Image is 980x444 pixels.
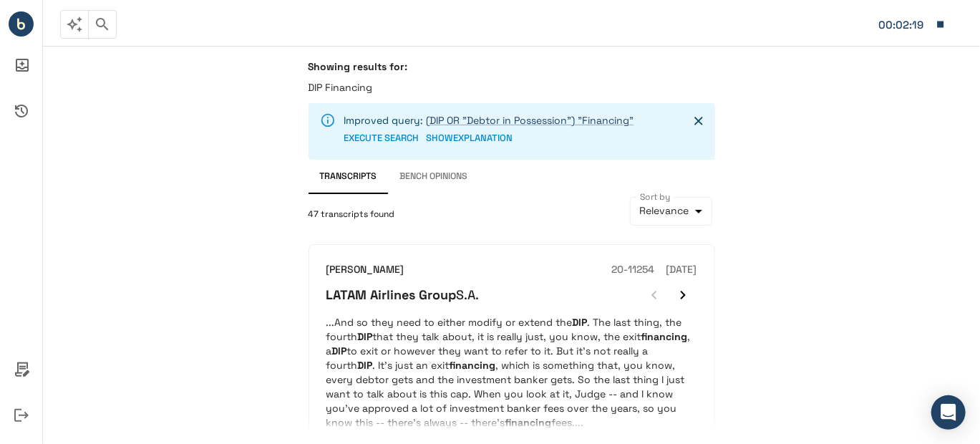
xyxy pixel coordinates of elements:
[344,127,419,150] button: EXECUTE SEARCH
[326,286,480,303] h6: S.A.
[309,80,715,95] p: DIP Financing
[326,315,697,430] p: ...And so they need to either modify or extend the . The last thing, the fourth that they talk ab...
[419,286,457,303] em: Group
[666,262,697,278] h6: [DATE]
[309,160,389,194] button: Transcripts
[630,197,712,226] div: Relevance
[505,416,552,429] em: financing
[427,114,634,127] a: (DIP OR "Debtor in Possession") "Financing"
[573,316,588,329] em: DIP
[309,208,395,222] span: 47 transcripts found
[344,113,634,127] p: Improved query:
[358,359,373,372] em: DIP
[326,286,367,303] em: LATAM
[871,9,953,39] button: Matter: 080529-0001
[309,60,715,73] h6: Showing results for:
[371,286,416,303] em: Airlines
[389,160,480,194] button: Bench Opinions
[641,330,688,343] em: financing
[332,344,347,357] em: DIP
[931,395,966,430] div: Open Intercom Messenger
[326,262,404,278] h6: [PERSON_NAME]
[612,262,655,278] h6: 20-11254
[688,110,709,132] button: Close
[358,330,373,343] em: DIP
[878,16,928,34] div: Matter: 080529-0001
[640,190,671,203] label: Sort by
[427,127,513,150] button: SHOWEXPLANATION
[450,359,496,372] em: financing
